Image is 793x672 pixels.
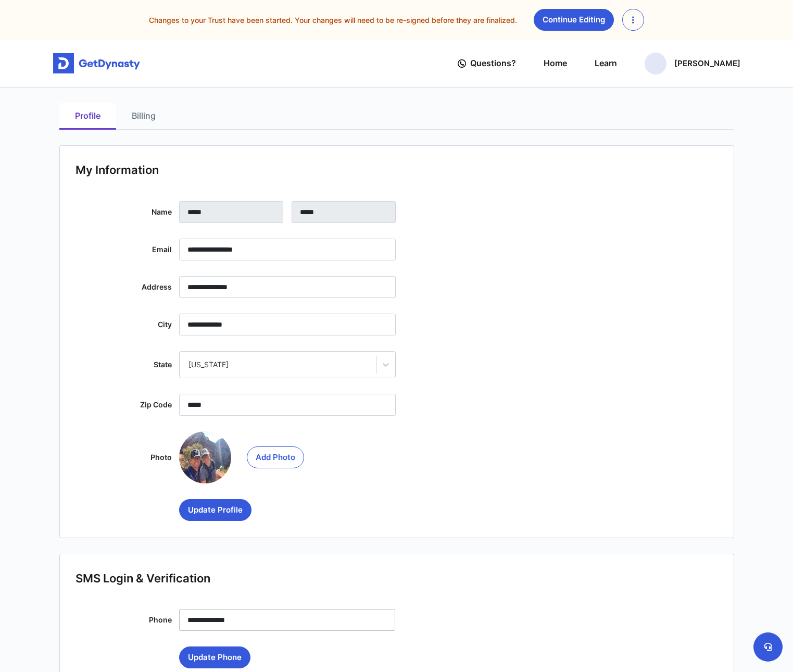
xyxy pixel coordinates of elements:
a: Questions? [458,48,516,78]
label: City [75,314,172,335]
div: Changes to your Trust have been started. Your changes will need to be re-signed before they are f... [8,9,784,31]
span: SMS Login & Verification [75,571,210,586]
span: My Information [75,163,159,178]
a: Home [544,48,567,78]
button: Update Profile [179,499,251,521]
img: Person [179,431,231,483]
img: Person [645,53,732,74]
a: Learn [595,48,617,78]
label: Phone [75,609,172,631]
p: [PERSON_NAME] [674,59,740,68]
label: Photo [75,431,172,483]
div: [US_STATE] [188,359,367,370]
img: Get started for free with Dynasty Trust Company [53,53,140,74]
a: Continue Editing [534,9,614,31]
label: State [75,351,172,378]
label: Address [75,276,172,298]
button: Update Phone [179,646,250,668]
button: Person [247,446,304,468]
label: Zip Code [75,394,172,416]
label: Email [75,239,172,260]
button: Person[PERSON_NAME] [645,53,740,74]
span: Questions? [470,54,516,73]
a: Profile [59,103,116,130]
label: Name [75,201,172,223]
a: Billing [116,103,171,130]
